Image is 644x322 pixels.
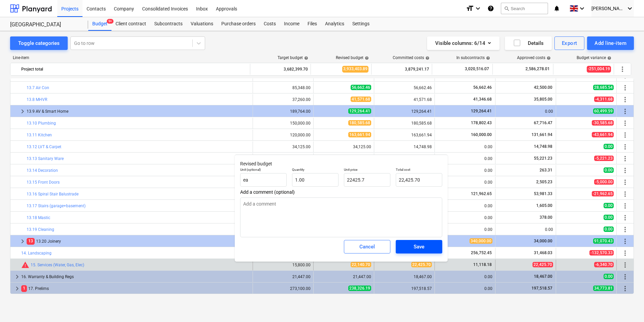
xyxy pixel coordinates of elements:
[533,250,553,255] span: 31,468.03
[348,17,374,31] div: Settings
[27,227,54,232] a: 13.19 Cleaning
[587,66,611,72] span: -251,004.19
[253,64,308,75] div: 3,682,399.70
[21,64,247,75] div: Project total
[621,261,629,269] span: More actions
[88,17,111,31] div: Budget
[604,226,614,232] span: 0.00
[525,66,550,72] span: 2,586,278.01
[31,263,84,267] a: 15. Services (Water, Gas, Elec)
[27,97,47,102] a: 13.8 MHVR
[498,227,553,232] div: 0.00
[411,262,432,267] span: 22,425.70
[593,108,614,114] span: 60,499.59
[438,156,492,161] div: 0.00
[593,286,614,291] span: 34,773.81
[621,131,629,139] span: More actions
[27,238,35,244] span: 13
[589,250,614,256] span: -132,570.33
[592,191,614,196] span: -21,962.65
[604,144,614,149] span: 0.00
[533,156,553,161] span: 55,221.23
[621,96,629,104] span: More actions
[554,36,585,50] button: Export
[393,55,429,60] div: Committed costs
[473,85,492,90] span: 56,662.46
[545,56,551,60] span: help
[377,274,432,279] div: 18,467.00
[21,261,29,269] span: Committed costs exceed revised budget
[27,236,250,247] div: 13.20 Joinery
[292,85,311,90] div: 85,348.00
[592,120,614,126] span: -30,585.68
[27,106,250,117] div: 13.9 AV & Smart Home
[621,249,629,257] span: More actions
[621,155,629,163] span: More actions
[280,17,303,31] a: Income
[27,156,64,161] a: 13.13 Sanitary Ware
[501,3,548,14] button: Search
[351,85,371,90] span: 56,662.46
[359,242,375,251] div: Cancel
[435,39,491,48] div: Visible columns : 6/14
[470,191,492,196] span: 121,962.65
[240,160,442,167] p: Revised budget
[377,109,432,114] div: 129,264.41
[621,119,629,127] span: More actions
[621,190,629,198] span: More actions
[487,4,494,12] i: Knowledge base
[396,240,442,253] button: Save
[348,120,371,126] span: 180,585.68
[539,215,553,220] span: 378.00
[438,274,492,279] div: 0.00
[610,290,644,322] iframe: Chat Widget
[470,109,492,113] span: 129,264.41
[278,55,308,60] div: Target budget
[438,180,492,185] div: 0.00
[533,144,553,149] span: 14,748.98
[396,167,442,173] p: Total cost
[21,251,52,256] a: 14. Landscaping
[377,144,432,149] div: 14,748.98
[303,56,308,60] span: help
[594,97,614,102] span: -4,311.68
[10,55,251,60] div: Line-item
[531,286,553,291] span: 197,518.57
[505,36,552,50] button: Details
[27,85,49,90] a: 13.7 Air Con
[513,39,544,48] div: Details
[260,17,280,31] div: Costs
[621,285,629,293] span: More actions
[621,214,629,222] span: More actions
[348,286,371,291] span: 238,326.19
[438,168,492,173] div: 0.00
[604,215,614,220] span: 0.00
[621,202,629,210] span: More actions
[240,189,442,195] span: Add a comment (optional)
[591,6,625,11] span: [PERSON_NAME]
[604,203,614,208] span: 0.00
[351,262,371,267] span: 22,140.70
[539,168,553,172] span: 263.31
[593,85,614,90] span: 28,685.54
[256,286,311,291] div: 273,100.00
[88,17,111,31] a: Budget9+
[470,132,492,137] span: 160,000.00
[464,66,490,72] span: 3,020,516.07
[19,107,27,115] span: keyboard_arrow_right
[321,17,348,31] a: Analytics
[593,238,614,244] span: 91,070.43
[377,286,432,291] div: 197,518.57
[303,17,321,31] a: Files
[621,84,629,92] span: More actions
[606,56,611,60] span: help
[531,132,553,137] span: 131,661.94
[604,167,614,173] span: 0.00
[13,285,21,293] span: keyboard_arrow_right
[107,19,114,24] span: 9+
[498,109,553,114] div: 0.00
[13,273,21,281] span: keyboard_arrow_right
